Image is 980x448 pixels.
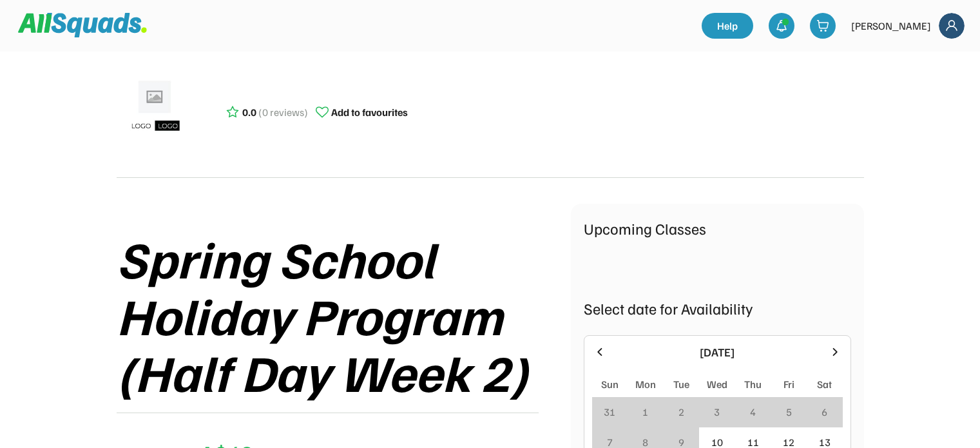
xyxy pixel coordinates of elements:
[783,376,794,392] div: Fri
[817,376,832,392] div: Sat
[939,13,965,39] img: Frame%2018.svg
[821,404,827,420] div: 6
[614,344,821,361] div: [DATE]
[601,376,619,392] div: Sun
[673,376,689,392] div: Tue
[584,217,851,240] div: Upcoming Classes
[258,104,308,120] div: (0 reviews)
[786,404,792,420] div: 5
[604,404,615,420] div: 31
[678,404,684,420] div: 2
[642,404,648,420] div: 1
[635,376,656,392] div: Mon
[123,76,187,141] img: ui-kit-placeholders-product-5_1200x.webp
[816,19,829,32] img: shopping-cart-01%20%281%29.svg
[702,13,753,39] a: Help
[331,104,408,120] div: Add to favourites
[851,18,931,34] div: [PERSON_NAME]
[242,104,256,120] div: 0.0
[714,404,720,420] div: 3
[707,376,727,392] div: Wed
[584,297,851,320] div: Select date for Availability
[750,404,756,420] div: 4
[117,229,571,400] div: Spring School Holiday Program (Half Day Week 2)
[744,376,762,392] div: Thu
[775,19,788,32] img: bell-03%20%281%29.svg
[18,13,147,37] img: Squad%20Logo.svg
